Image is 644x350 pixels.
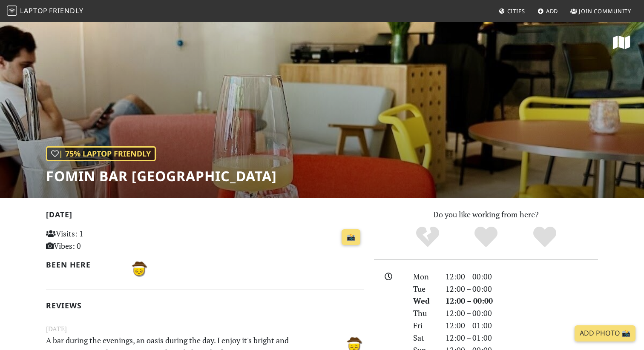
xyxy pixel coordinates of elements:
[575,325,635,341] a: Add Photo 📸
[46,301,364,310] h2: Reviews
[49,6,83,15] span: Friendly
[408,270,440,283] div: Mon
[408,283,440,295] div: Tue
[408,295,440,307] div: Wed
[7,4,83,19] a: LaptopFriendly LaptopFriendly
[440,319,603,332] div: 12:00 – 01:00
[408,332,440,344] div: Sat
[128,263,149,273] span: Basel B
[457,225,515,249] div: Yes
[343,338,364,348] span: Basel B
[41,324,369,334] small: [DATE]
[408,319,440,332] div: Fri
[440,283,603,295] div: 12:00 – 00:00
[567,3,635,19] a: Join Community
[46,210,364,222] h2: [DATE]
[7,6,17,16] img: LaptopFriendly
[579,7,631,15] span: Join Community
[20,6,48,15] span: Laptop
[128,259,149,279] img: 3609-basel.jpg
[46,168,277,184] h1: Fomin Bar [GEOGRAPHIC_DATA]
[342,229,360,245] a: 📸
[46,228,145,252] p: Visits: 1 Vibes: 0
[46,146,156,161] div: | 75% Laptop Friendly
[440,307,603,319] div: 12:00 – 00:00
[495,3,529,19] a: Cities
[507,7,525,15] span: Cities
[408,307,440,319] div: Thu
[440,270,603,283] div: 12:00 – 00:00
[374,208,598,221] p: Do you like working from here?
[534,3,562,19] a: Add
[515,225,574,249] div: Definitely!
[46,260,118,269] h2: Been here
[546,7,558,15] span: Add
[398,225,457,249] div: No
[440,295,603,307] div: 12:00 – 00:00
[440,332,603,344] div: 12:00 – 01:00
